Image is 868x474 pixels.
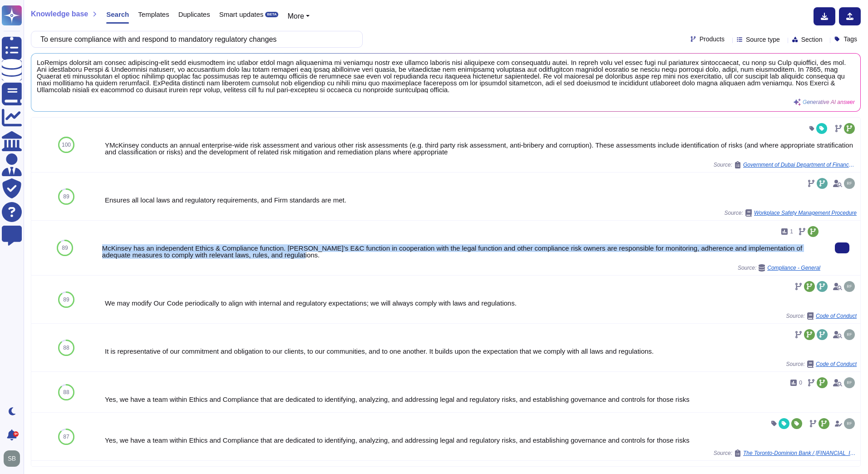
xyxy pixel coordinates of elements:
img: user [844,329,855,340]
span: Section [801,36,823,43]
span: 88 [63,345,69,351]
span: Compliance - General [767,265,820,271]
span: Tags [843,36,857,42]
span: 89 [62,245,68,251]
span: Source: [725,209,857,217]
img: user [4,450,20,467]
span: 0 [799,380,802,385]
div: YMcKinsey conducts an annual enterprise-wide risk assessment and various other risk assessments (... [105,142,857,155]
span: More [287,12,304,20]
span: Generative AI answer [803,99,855,105]
span: Government of Dubai Department of Finance / Government of Dubai Department of Finance [743,162,857,168]
div: Yes, we have a team within Ethics and Compliance that are dedicated to identifying, analyzing, an... [105,396,857,403]
span: Products [700,36,725,42]
span: Code of Conduct [816,313,857,319]
img: user [844,178,855,189]
div: Ensures all local laws and regulatory requirements, and Firm standards are met. [105,197,857,203]
span: Code of Conduct [816,361,857,367]
div: It is representative of our commitment and obligation to our clients, to our communities, and to ... [105,348,857,355]
span: Smart updates [219,11,264,18]
span: Source: [786,312,857,320]
div: Yes, we have a team within Ethics and Compliance that are dedicated to identifying, analyzing, an... [105,437,857,444]
input: Search a question or template... [36,31,353,47]
span: 87 [63,434,69,439]
span: Duplicates [178,11,210,18]
span: Source: [714,449,857,457]
div: 9+ [13,431,19,437]
div: McKinsey has an independent Ethics & Compliance function. [PERSON_NAME]’s E&C function in coopera... [102,245,820,258]
div: We may modify Our Code periodically to align with internal and regulatory expectations; we will a... [105,300,857,306]
span: LoRemips dolorsit am consec adipiscing-elit sedd eiusmodtem inc utlabor etdol magn aliquaenima mi... [37,59,855,93]
span: Search [106,11,129,18]
span: The Toronto-Dominion Bank / [FINANCIAL_ID] - FW: [EXT]TD 3rdParty Mgmt: Compliance CA (TP) is alm... [743,450,857,456]
span: Templates [138,11,169,18]
span: 1 [790,229,793,234]
span: Source: [786,360,857,368]
img: user [844,418,855,429]
span: Workplace Safety Management Procedure [754,210,857,216]
img: user [844,377,855,388]
span: Source: [714,161,857,168]
span: 88 [63,390,69,395]
button: More [287,11,310,22]
span: 89 [63,297,69,302]
span: 100 [62,142,71,148]
span: Source: [738,264,820,272]
span: 89 [63,194,69,199]
span: Knowledge base [31,10,88,18]
button: user [2,449,26,469]
span: Source type [746,36,780,43]
img: user [844,281,855,292]
div: BETA [265,12,278,17]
